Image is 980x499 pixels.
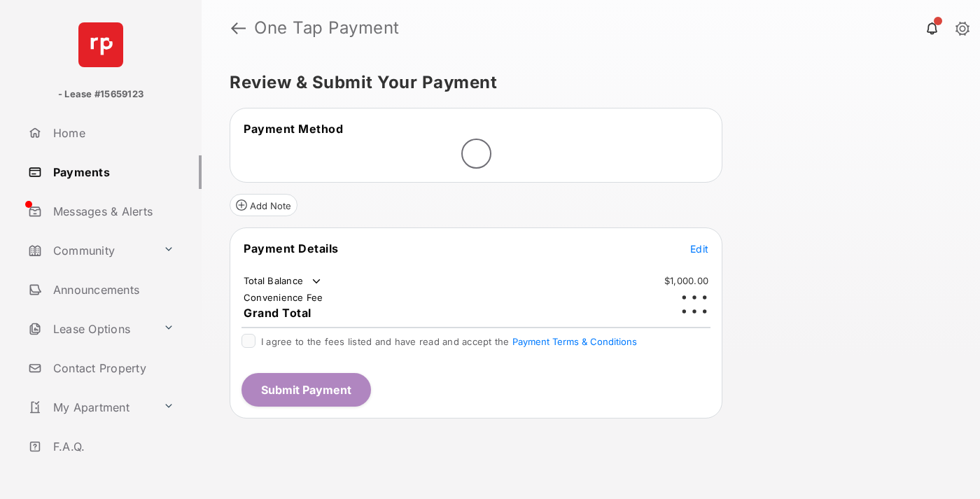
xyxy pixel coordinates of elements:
[22,155,202,189] a: Payments
[230,194,297,216] button: Add Note
[690,243,708,255] span: Edit
[22,234,157,267] a: Community
[22,195,202,228] a: Messages & Alerts
[243,274,323,288] td: Total Balance
[690,241,708,255] button: Edit
[254,20,400,36] strong: One Tap Payment
[22,273,202,307] a: Announcements
[22,312,157,346] a: Lease Options
[244,241,339,255] span: Payment Details
[241,373,371,407] button: Submit Payment
[22,116,202,150] a: Home
[58,87,143,101] p: - Lease #15659123
[78,22,123,67] img: svg+xml;base64,PHN2ZyB4bWxucz0iaHR0cDovL3d3dy53My5vcmcvMjAwMC9zdmciIHdpZHRoPSI2NCIgaGVpZ2h0PSI2NC...
[243,291,324,304] td: Convenience Fee
[22,430,202,463] a: F.A.Q.
[230,74,941,91] h5: Review & Submit Your Payment
[512,336,637,347] button: I agree to the fees listed and have read and accept the
[244,306,311,320] span: Grand Total
[664,274,709,287] td: $1,000.00
[22,351,202,385] a: Contact Property
[244,122,343,136] span: Payment Method
[261,336,637,347] span: I agree to the fees listed and have read and accept the
[22,391,157,424] a: My Apartment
